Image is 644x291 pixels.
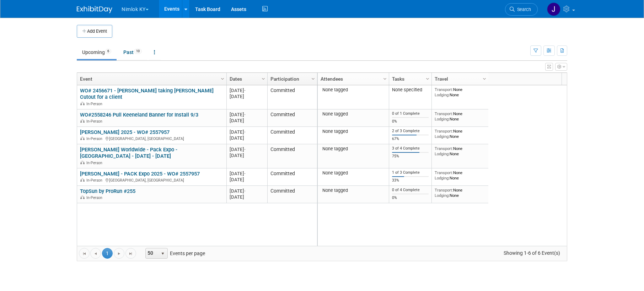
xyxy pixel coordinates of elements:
img: In-Person Event [80,178,85,182]
div: None None [435,87,486,97]
span: In-Person [86,161,104,165]
a: WO# 2456671 - [PERSON_NAME] taking [PERSON_NAME] Cutout for a client [80,87,214,101]
div: None None [435,146,486,156]
div: [DATE] [230,112,264,118]
span: Events per page [136,248,212,259]
td: Committed [267,186,317,203]
div: [DATE] [230,146,264,152]
div: None None [435,129,486,139]
span: 6 [105,49,111,54]
div: [DATE] [230,135,264,141]
span: Go to the first page [81,251,87,257]
img: In-Person Event [80,136,85,140]
div: [DATE] [230,152,264,158]
a: Column Settings [310,73,317,83]
a: Go to the last page [125,248,136,259]
span: In-Person [86,195,104,200]
div: 0 of 1 Complete [392,111,429,116]
span: In-Person [86,136,104,141]
a: [PERSON_NAME] Worldwide - Pack Expo - [GEOGRAPHIC_DATA] - [DATE] - [DATE] [80,146,177,160]
div: [DATE] [230,177,264,183]
a: Go to the previous page [90,248,101,259]
span: Column Settings [425,76,430,82]
div: None tagged [321,87,386,93]
span: - [244,171,246,176]
a: [PERSON_NAME] - PACK Expo 2025 - WO# 2557957 [80,171,200,177]
span: In-Person [86,178,104,183]
span: Column Settings [261,76,266,82]
span: Lodging: [435,134,450,139]
a: Go to the first page [79,248,90,259]
span: Lodging: [435,117,450,122]
div: [DATE] [230,93,264,99]
div: 0% [392,195,429,200]
div: None None [435,111,486,122]
span: select [160,251,166,257]
a: Column Settings [219,73,227,83]
div: 0% [392,119,429,124]
button: Add Event [77,25,112,38]
td: Committed [267,144,317,168]
span: Go to the last page [128,251,134,257]
span: - [244,88,246,93]
div: 75% [392,154,429,159]
a: Dates [230,73,263,85]
a: Search [505,3,538,16]
img: In-Person Event [80,195,85,199]
span: Transport: [435,146,453,151]
div: 67% [392,136,429,141]
div: [GEOGRAPHIC_DATA], [GEOGRAPHIC_DATA] [80,135,223,141]
span: Lodging: [435,176,450,180]
span: In-Person [86,102,104,106]
div: None tagged [321,188,386,193]
span: Transport: [435,87,453,92]
div: [DATE] [230,129,264,135]
div: None specified [392,87,429,93]
td: Committed [267,127,317,144]
a: Attendees [321,73,384,85]
div: [DATE] [230,118,264,124]
a: Tasks [392,73,427,85]
div: [DATE] [230,87,264,93]
span: Lodging: [435,193,450,198]
span: 10 [134,49,142,54]
span: - [244,147,246,152]
img: In-Person Event [80,102,85,105]
span: - [244,112,246,117]
span: Column Settings [220,76,225,82]
div: [DATE] [230,171,264,177]
span: - [244,129,246,135]
span: Column Settings [482,76,487,82]
a: Column Settings [381,73,389,83]
span: Transport: [435,129,453,134]
span: 1 [102,248,113,259]
span: Showing 1-6 of 6 Event(s) [497,248,567,258]
div: 1 of 3 Complete [392,170,429,175]
div: None None [435,188,486,198]
a: Upcoming6 [77,45,117,59]
a: Go to the next page [114,248,124,259]
a: Column Settings [481,73,489,83]
div: [GEOGRAPHIC_DATA], [GEOGRAPHIC_DATA] [80,177,223,183]
img: In-Person Event [80,119,85,123]
span: In-Person [86,119,104,124]
div: [DATE] [230,188,264,194]
td: Committed [267,85,317,109]
a: Column Settings [260,73,268,83]
div: 2 of 3 Complete [392,129,429,134]
a: WO#2558246 Pull Keeneland Banner for Install 9/3 [80,112,198,118]
span: Go to the previous page [93,251,98,257]
a: [PERSON_NAME] 2025 - WO# 2557957 [80,129,170,135]
a: TopSun by ProRun #255 [80,188,135,194]
div: None tagged [321,170,386,176]
span: Lodging: [435,92,450,97]
a: Travel [435,73,484,85]
div: None None [435,170,486,180]
img: ExhibitDay [77,6,112,13]
span: Column Settings [382,76,388,82]
div: None tagged [321,111,386,117]
span: Column Settings [310,76,316,82]
span: Lodging: [435,151,450,156]
a: Past10 [118,45,147,59]
div: None tagged [321,146,386,152]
